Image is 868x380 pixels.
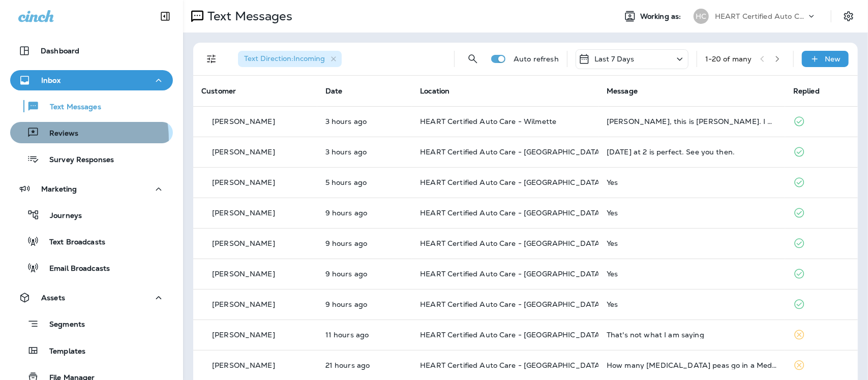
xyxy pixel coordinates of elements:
[10,179,173,199] button: Marketing
[10,96,173,117] button: Text Messages
[607,331,777,339] div: That's not what I am saying
[420,361,603,370] span: HEART Certified Auto Care - [GEOGRAPHIC_DATA]
[39,155,114,165] p: Survey Responses
[212,178,275,186] p: [PERSON_NAME]
[212,117,275,125] p: [PERSON_NAME]
[607,239,777,247] div: Yes
[325,331,404,339] p: Sep 12, 2025 07:08 AM
[39,347,85,357] p: Templates
[607,300,777,308] div: Yes
[212,209,275,217] p: [PERSON_NAME]
[212,239,275,247] p: [PERSON_NAME]
[212,148,275,156] p: [PERSON_NAME]
[420,208,603,217] span: HEART Certified Auto Care - [GEOGRAPHIC_DATA]
[514,55,559,63] p: Auto refresh
[607,178,777,186] div: Yes
[840,7,858,25] button: Settings
[705,55,752,63] div: 1 - 20 of many
[607,361,777,369] div: How many black eye peas go in a Mediterranean soup?
[212,270,275,278] p: [PERSON_NAME]
[244,54,325,63] span: Text Direction : Incoming
[203,9,292,24] p: Text Messages
[420,86,450,96] span: Location
[10,288,173,308] button: Assets
[41,185,77,193] p: Marketing
[325,117,404,125] p: Sep 12, 2025 03:04 PM
[10,231,173,252] button: Text Broadcasts
[39,238,105,247] p: Text Broadcasts
[201,86,236,96] span: Customer
[793,86,820,96] span: Replied
[238,51,342,67] div: Text Direction:Incoming
[325,361,404,369] p: Sep 11, 2025 09:26 PM
[420,269,603,278] span: HEART Certified Auto Care - [GEOGRAPHIC_DATA]
[325,148,404,156] p: Sep 12, 2025 02:55 PM
[212,361,275,369] p: [PERSON_NAME]
[10,122,173,143] button: Reviews
[420,239,603,248] span: HEART Certified Auto Care - [GEOGRAPHIC_DATA]
[715,12,806,20] p: HEART Certified Auto Care
[607,209,777,217] div: Yes
[10,41,173,61] button: Dashboard
[607,148,777,156] div: Wednesday the 17th at 2 is perfect. See you then.
[607,117,777,125] div: Armando, this is Jill Stiles. I won't be able to pick up the check until Tuesday. Thank you and h...
[420,300,603,309] span: HEART Certified Auto Care - [GEOGRAPHIC_DATA]
[39,264,110,274] p: Email Broadcasts
[325,178,404,186] p: Sep 12, 2025 01:02 PM
[151,6,179,26] button: Collapse Sidebar
[420,178,603,187] span: HEART Certified Auto Care - [GEOGRAPHIC_DATA]
[325,300,404,308] p: Sep 12, 2025 09:05 AM
[325,209,404,217] p: Sep 12, 2025 09:07 AM
[10,257,173,278] button: Email Broadcasts
[10,70,173,90] button: Inbox
[10,340,173,361] button: Templates
[594,55,635,63] p: Last 7 Days
[325,86,343,96] span: Date
[41,294,65,302] p: Assets
[39,320,85,330] p: Segments
[39,129,78,139] p: Reviews
[420,117,556,126] span: HEART Certified Auto Care - Wilmette
[607,270,777,278] div: Yes
[41,76,61,84] p: Inbox
[325,270,404,278] p: Sep 12, 2025 09:07 AM
[10,313,173,335] button: Segments
[10,204,173,226] button: Journeys
[40,103,101,112] p: Text Messages
[325,239,404,247] p: Sep 12, 2025 09:07 AM
[212,331,275,339] p: [PERSON_NAME]
[420,330,603,339] span: HEART Certified Auto Care - [GEOGRAPHIC_DATA]
[825,55,841,63] p: New
[41,47,79,55] p: Dashboard
[463,49,483,69] button: Search Messages
[607,86,638,96] span: Message
[420,147,603,156] span: HEART Certified Auto Care - [GEOGRAPHIC_DATA]
[201,49,222,69] button: Filters
[212,300,275,308] p: [PERSON_NAME]
[640,12,683,21] span: Working as:
[40,211,82,221] p: Journeys
[10,148,173,170] button: Survey Responses
[694,9,709,24] div: HC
